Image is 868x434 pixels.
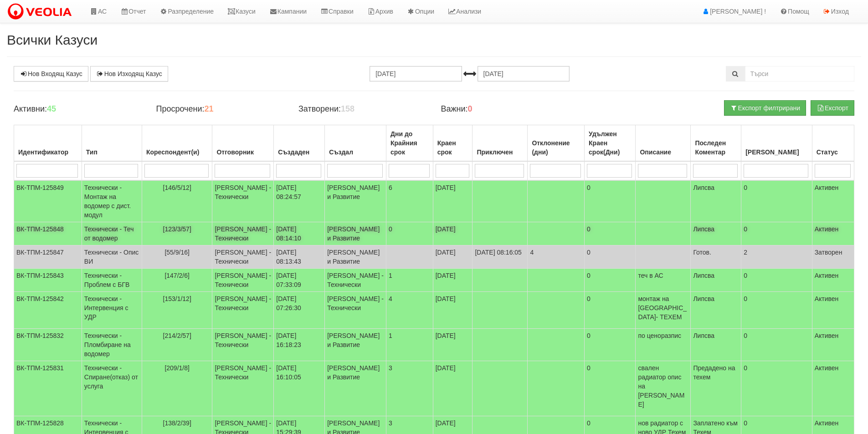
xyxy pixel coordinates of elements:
td: [DATE] 16:18:23 [274,329,325,361]
td: 4 [528,245,585,269]
td: Технически - Опис ВИ [82,245,142,269]
th: Краен срок: No sort applied, activate to apply an ascending sort [433,125,473,162]
th: Статус: No sort applied, activate to apply an ascending sort [812,125,854,162]
td: [DATE] 08:14:10 [274,222,325,245]
span: 4 [389,295,392,302]
button: Експорт [811,100,854,116]
td: ВК-ТПМ-125848 [14,222,82,245]
td: [DATE] [433,269,473,292]
div: Идентификатор [16,146,79,158]
td: [DATE] [433,329,473,361]
span: [138/2/39] [163,419,191,427]
td: Активен [812,180,854,222]
td: [PERSON_NAME] - Технически [325,292,386,329]
td: [DATE] [433,292,473,329]
div: Тип [84,146,139,158]
td: [DATE] 16:10:05 [274,361,325,416]
span: Предадено на техем [693,364,735,381]
div: Краен срок [436,137,470,158]
div: Създал [327,146,384,158]
div: Дни до Крайния срок [389,128,431,158]
div: Последен Коментар [693,137,739,158]
div: Отговорник [215,146,271,158]
span: 6 [389,184,392,191]
td: 0 [585,269,636,292]
div: Приключен [475,146,525,158]
th: Кореспондент(и): No sort applied, activate to apply an ascending sort [142,125,212,162]
b: 45 [47,104,56,113]
td: [PERSON_NAME] - Технически [212,245,274,269]
span: Липсва [693,332,714,339]
span: 3 [389,419,392,427]
td: 0 [585,292,636,329]
td: [PERSON_NAME] и Развитие [325,180,386,222]
td: Активен [812,269,854,292]
td: [PERSON_NAME] - Технически [212,329,274,361]
span: 1 [389,272,392,279]
th: Идентификатор: No sort applied, activate to apply an ascending sort [14,125,82,162]
th: Брой Файлове: No sort applied, activate to apply an ascending sort [741,125,812,162]
td: [PERSON_NAME] и Развитие [325,245,386,269]
input: Търсене по Идентификатор, Бл/Вх/Ап, Тип, Описание, Моб. Номер, Имейл, Файл, Коментар, [745,66,854,82]
td: 0 [585,222,636,245]
span: Липсва [693,184,714,191]
td: Технически - Спиране(отказ) от услуга [82,361,142,416]
td: [DATE] 07:26:30 [274,292,325,329]
div: Кореспондент(и) [144,146,210,158]
h4: Затворени: [298,105,427,114]
td: [PERSON_NAME] и Развитие [325,361,386,416]
td: [PERSON_NAME] - Технически [212,180,274,222]
td: Активен [812,361,854,416]
th: Описание: No sort applied, activate to apply an ascending sort [636,125,691,162]
td: [PERSON_NAME] - Технически [325,269,386,292]
td: 0 [585,245,636,269]
a: Нов Изходящ Казус [90,66,168,82]
img: VeoliaLogo.png [7,2,76,21]
span: [123/3/57] [163,225,191,233]
span: [153/1/12] [163,295,191,302]
td: Технически - Пломбиране на водомер [82,329,142,361]
td: Затворен [812,245,854,269]
td: 0 [741,329,812,361]
td: [PERSON_NAME] - Технически [212,269,274,292]
td: [DATE] [433,361,473,416]
td: ВК-ТПМ-125849 [14,180,82,222]
span: Липсва [693,272,714,279]
span: Липсва [693,295,714,302]
td: 0 [741,292,812,329]
td: [PERSON_NAME] - Технически [212,361,274,416]
a: Нов Входящ Казус [14,66,88,82]
th: Тип: No sort applied, activate to apply an ascending sort [82,125,142,162]
h2: Всички Казуси [7,32,861,47]
span: [214/2/57] [163,332,191,339]
b: 0 [468,104,473,113]
span: [147/2/6] [164,272,190,279]
span: [146/5/12] [163,184,191,191]
th: Дни до Крайния срок: No sort applied, activate to apply an ascending sort [386,125,433,162]
p: по ценоразпис [638,331,688,340]
td: [DATE] 08:24:57 [274,180,325,222]
td: Технически - Теч от водомер [82,222,142,245]
p: свален радиатор опис на [PERSON_NAME] [638,363,688,409]
span: 1 [389,332,392,339]
th: Създал: No sort applied, activate to apply an ascending sort [325,125,386,162]
td: Активен [812,222,854,245]
td: Технически - Монтаж на водомер с дист. модул [82,180,142,222]
b: 158 [341,104,354,113]
th: Отклонение (дни): No sort applied, activate to apply an ascending sort [528,125,585,162]
th: Последен Коментар: No sort applied, activate to apply an ascending sort [691,125,741,162]
td: [DATE] [433,180,473,222]
button: Експорт филтрирани [724,100,806,116]
td: [DATE] 07:33:09 [274,269,325,292]
div: Статус [815,146,852,158]
th: Удължен Краен срок(Дни): No sort applied, activate to apply an ascending sort [585,125,636,162]
span: 0 [389,225,392,233]
td: ВК-ТПМ-125831 [14,361,82,416]
h4: Важни: [441,105,569,114]
td: 2 [741,245,812,269]
td: Технически - Интервенция с УДР [82,292,142,329]
td: 0 [585,180,636,222]
td: Активен [812,329,854,361]
b: 21 [204,104,213,113]
td: [PERSON_NAME] и Развитие [325,222,386,245]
